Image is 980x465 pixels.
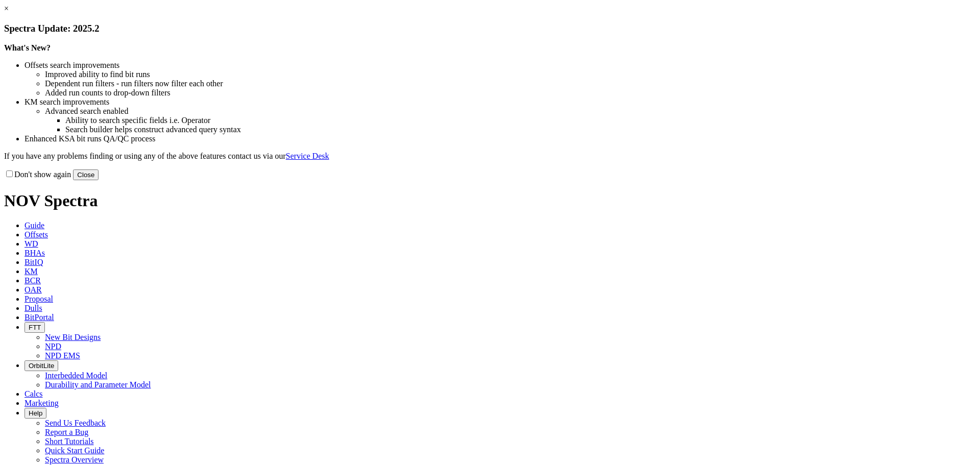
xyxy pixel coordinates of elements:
[45,371,107,380] a: Interbedded Model
[24,258,43,266] span: BitIQ
[24,304,42,312] span: Dulls
[29,409,42,417] span: Help
[24,230,48,239] span: Offsets
[24,267,38,276] span: KM
[4,152,976,161] p: If you have any problems finding or using any of the above features contact us via our
[29,324,41,331] span: FTT
[45,419,106,427] a: Send Us Feedback
[4,43,51,52] strong: What's New?
[24,134,976,143] li: Enhanced KSA bit runs QA/QC process
[24,276,41,285] span: BCR
[45,333,101,341] a: New Bit Designs
[24,97,976,107] li: KM search improvements
[24,389,43,398] span: Calcs
[24,249,45,257] span: BHAs
[45,380,151,389] a: Durability and Parameter Model
[45,437,94,446] a: Short Tutorials
[45,107,976,116] li: Advanced search enabled
[4,23,976,34] h3: Spectra Update: 2025.2
[45,79,976,88] li: Dependent run filters - run filters now filter each other
[73,169,99,180] button: Close
[45,446,104,455] a: Quick Start Guide
[24,239,38,248] span: WD
[24,399,59,407] span: Marketing
[24,313,54,322] span: BitPortal
[45,428,88,436] a: Report a Bug
[4,191,976,210] h1: NOV Spectra
[24,285,42,294] span: OAR
[24,61,976,70] li: Offsets search improvements
[6,170,13,177] input: Don't show again
[45,351,80,360] a: NPD EMS
[45,70,976,79] li: Improved ability to find bit runs
[65,125,976,134] li: Search builder helps construct advanced query syntax
[65,116,976,125] li: Ability to search specific fields i.e. Operator
[29,362,54,370] span: OrbitLite
[286,152,329,160] a: Service Desk
[24,295,53,303] span: Proposal
[4,4,9,13] a: ×
[45,88,976,97] li: Added run counts to drop-down filters
[45,342,61,351] a: NPD
[4,170,71,179] label: Don't show again
[45,455,104,464] a: Spectra Overview
[24,221,44,230] span: Guide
